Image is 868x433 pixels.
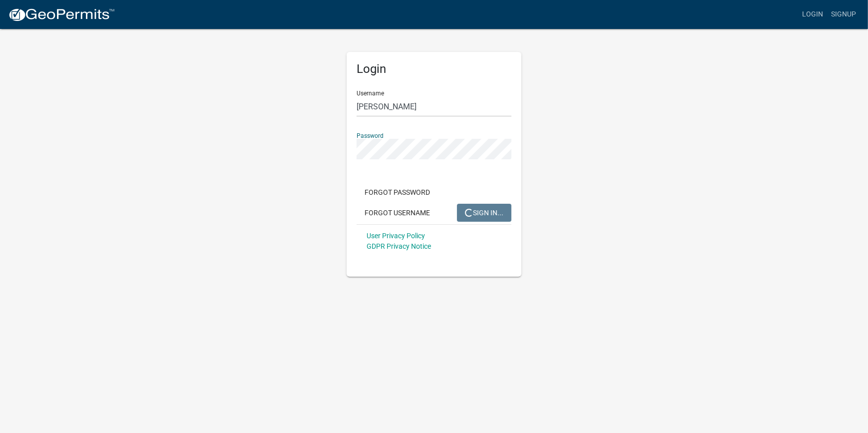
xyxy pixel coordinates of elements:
[367,242,431,250] a: GDPR Privacy Notice
[357,62,511,76] h5: Login
[357,204,438,222] button: Forgot Username
[798,5,827,24] a: Login
[827,5,860,24] a: Signup
[367,232,425,240] a: User Privacy Policy
[357,183,438,201] button: Forgot Password
[465,208,503,216] span: SIGN IN...
[457,204,511,222] button: SIGN IN...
